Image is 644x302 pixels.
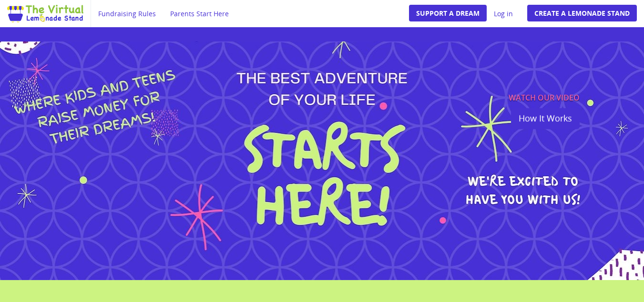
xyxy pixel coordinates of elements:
[416,9,480,18] span: Support A Dream
[129,93,580,104] p: WATCH OUR VIDEO
[409,5,487,21] a: Support A Dream
[527,5,637,21] a: Create a Lemonade Stand
[511,108,580,129] button: How It Works
[7,5,83,22] img: Image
